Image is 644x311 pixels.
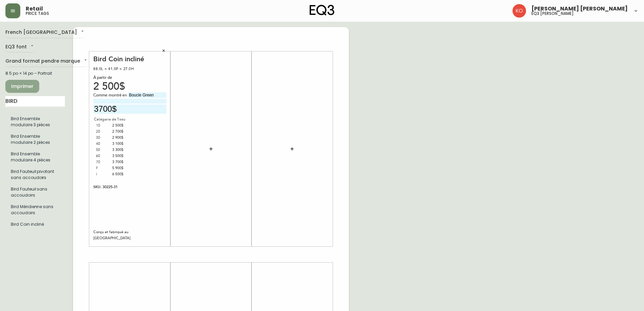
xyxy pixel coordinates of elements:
[110,165,124,171] div: 5 900$
[5,148,65,166] li: Bird Ensemble modulaire 4 pièces
[93,55,166,63] div: Bird Coin incliné
[96,141,110,147] div: 40
[110,123,124,129] div: 2 500$
[512,4,526,18] img: 9beb5e5239b23ed26e0d832b1b8f6f2a
[310,5,335,16] img: logo
[93,116,126,123] div: Catégorie de Tissu
[93,84,166,90] div: 2 500$
[96,165,110,171] div: F
[96,171,110,177] div: I
[110,135,124,141] div: 2 900$
[5,27,85,38] div: French [GEOGRAPHIC_DATA]
[96,147,110,153] div: 50
[26,6,43,12] span: Retail
[110,141,124,147] div: 3 100$
[128,92,166,98] input: Tissu/cuir et pattes
[531,6,628,12] span: [PERSON_NAME] [PERSON_NAME]
[11,82,34,91] span: Imprimer
[531,12,574,16] h5: eq3 [PERSON_NAME]
[5,183,65,201] li: Bird Fauteuil sans accoudoirs
[93,229,166,241] div: Conçu et fabriqué au [GEOGRAPHIC_DATA]
[5,131,65,148] li: Bird Ensemble modulaire 2 pièces
[110,129,124,135] div: 2 700$
[5,201,65,219] li: Grand format pendre marque
[26,12,49,16] h5: price tags
[5,96,65,107] input: Recherche
[5,113,65,131] li: Bird Ensemble modulaire 3 pièces
[5,80,39,93] button: Imprimer
[93,184,166,190] div: SKU: 30225-31
[93,92,128,98] span: Comme montré en
[93,66,166,72] div: 88.0L × 41.0P × 27.0H
[5,70,65,76] div: 8.5 po × 14 po – Portrait
[110,153,124,159] div: 3 500$
[93,105,166,114] input: Prix sans le $
[96,159,110,165] div: 70
[5,166,65,183] li: Grand format pendre marque
[96,129,110,135] div: 20
[93,75,166,81] div: À partir de
[96,123,110,129] div: 10
[110,147,124,153] div: 3 300$
[96,153,110,159] div: 60
[5,219,65,230] li: Bird Coin incliné
[5,42,35,53] div: EQ3 font
[110,159,124,165] div: 3 700$
[5,56,88,67] div: Grand format pendre marque
[110,171,124,177] div: 6 500$
[96,135,110,141] div: 30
